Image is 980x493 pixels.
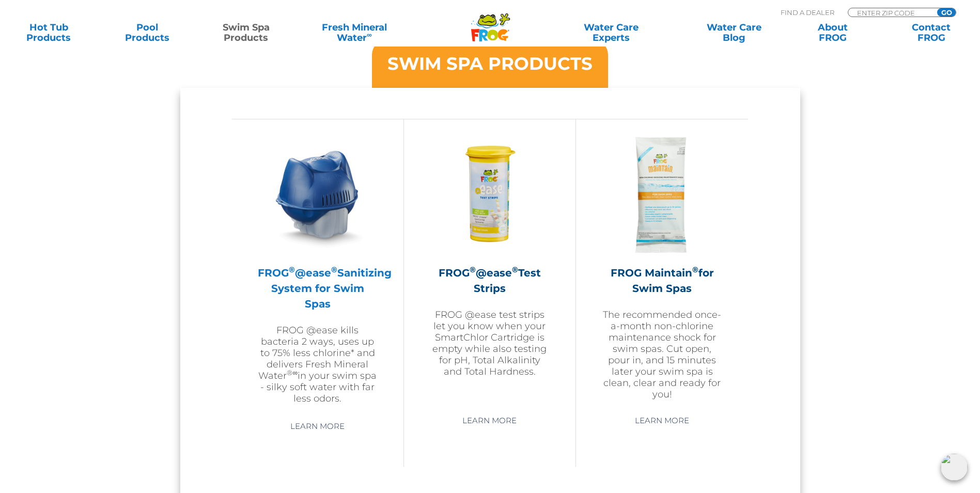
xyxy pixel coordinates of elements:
a: PoolProducts [109,22,186,43]
p: Find A Dealer [781,8,834,17]
input: GO [937,8,956,17]
a: Learn More [278,417,356,436]
img: ss-@ease-hero-300x300.png [258,135,378,255]
sup: ® [470,265,476,274]
h2: FROG @ease Sanitizing System for Swim Spas [258,265,378,312]
a: Learn More [623,411,701,430]
h2: FROG Maintain for Swim Spas [602,265,722,296]
img: FROG-@ease-TS-Bottle-300x300.png [430,135,550,255]
a: Swim SpaProducts [208,22,285,43]
p: The recommended once-a-month non-chlorine maintenance shock for swim spas. Cut open, pour in, and... [602,309,722,400]
input: Zip Code Form [856,8,926,17]
a: Water CareExperts [549,22,674,43]
p: FROG @ease test strips let you know when your SmartChlor Cartridge is empty while also testing fo... [430,309,550,377]
h2: FROG @ease Test Strips [430,265,550,296]
a: Learn More [450,411,528,430]
a: Water CareBlog [695,22,772,43]
a: FROG®@ease®Sanitizing System for Swim SpasFROG @ease kills bacteria 2 ways, uses up to 75% less c... [258,135,378,404]
img: ss-maintain-hero-300x300.png [602,135,722,255]
sup: ® [692,265,698,274]
a: Hot TubProducts [10,22,87,43]
sup: ® [512,265,518,274]
a: AboutFROG [794,22,871,43]
sup: ®∞ [287,368,298,377]
sup: ∞ [367,30,372,39]
p: FROG @ease kills bacteria 2 ways, uses up to 75% less chlorine* and delivers Fresh Mineral Water ... [258,325,378,404]
sup: ® [289,265,295,274]
h3: SWIM SPA PRODUCTS [387,55,593,72]
sup: ® [331,265,337,274]
a: FROG®@ease®Test StripsFROG @ease test strips let you know when your SmartChlor Cartridge is empty... [430,135,550,404]
img: openIcon [941,454,968,481]
a: FROG Maintain®for Swim SpasThe recommended once-a-month non-chlorine maintenance shock for swim s... [602,135,722,404]
a: ContactFROG [893,22,970,43]
a: Fresh MineralWater∞ [306,22,402,43]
